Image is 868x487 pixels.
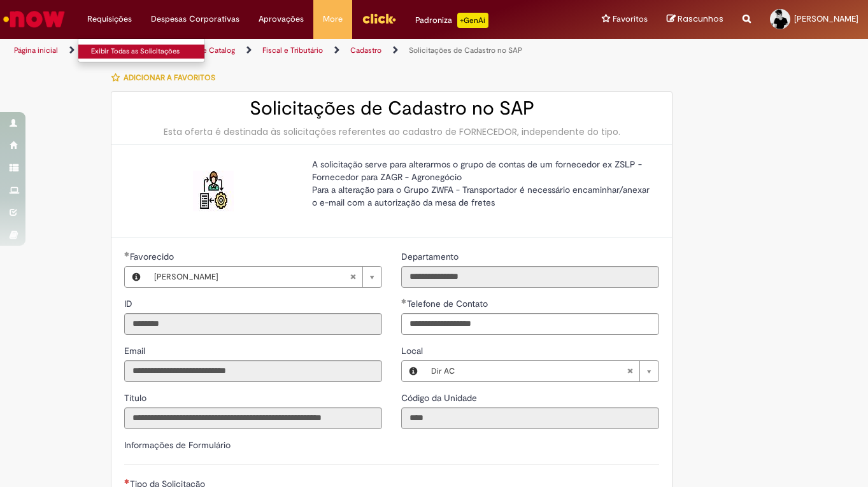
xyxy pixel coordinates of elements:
[193,171,234,211] img: Solicitações de Cadastro no SAP
[124,298,135,309] span: Somente leitura - ID
[14,45,58,55] a: Página inicial
[124,392,149,404] label: Somente leitura - Título
[343,267,362,287] abbr: Limpar campo Favorecido
[457,13,488,28] p: +GenAi
[401,345,425,356] span: Local
[402,361,425,381] button: Local, Visualizar este registro Dir AC
[431,361,627,381] span: Dir AC
[613,13,648,25] span: Favoritos
[667,13,723,25] a: Rascunhos
[124,407,382,429] input: Título
[124,392,149,404] span: Somente leitura - Título
[87,13,132,25] span: Requisições
[124,439,231,451] label: Informações de Formulário
[323,13,343,25] span: More
[401,313,659,335] input: Telefone de Contato
[401,299,407,304] span: Obrigatório Preenchido
[1,6,67,32] img: ServiceNow
[125,267,148,287] button: Favorecido, Visualizar este registro Juliana Rocha Barbieri
[78,38,205,62] ul: Requisições
[111,64,222,91] button: Adicionar a Favoritos
[124,313,382,335] input: ID
[124,360,382,382] input: Email
[124,345,148,356] span: Somente leitura - Email
[130,251,176,262] span: Necessários - Favorecido
[350,45,381,55] a: Cadastro
[262,45,323,55] a: Fiscal e Tributário
[124,344,148,357] label: Somente leitura - Email
[620,361,639,381] abbr: Limpar campo Local
[401,251,461,262] span: Somente leitura - Departamento
[678,13,723,25] span: Rascunhos
[124,251,130,257] span: Obrigatório Preenchido
[401,266,659,288] input: Departamento
[794,13,858,24] span: [PERSON_NAME]
[10,39,569,62] ul: Trilhas de página
[401,407,659,429] input: Código da Unidade
[401,250,461,263] label: Somente leitura - Departamento
[124,297,135,310] label: Somente leitura - ID
[78,45,218,59] a: Exibir Todas as Solicitações
[401,392,480,404] label: Somente leitura - Código da Unidade
[362,9,396,28] img: click_logo_yellow_360x200.png
[148,267,381,287] a: [PERSON_NAME]Limpar campo Favorecido
[124,125,659,138] div: Esta oferta é destinada às solicitações referentes ao cadastro de FORNECEDOR, independente do tipo.
[151,13,239,25] span: Despesas Corporativas
[407,298,490,309] span: Telefone de Contato
[180,45,235,55] a: Service Catalog
[124,98,659,119] h2: Solicitações de Cadastro no SAP
[124,73,215,83] span: Adicionar a Favoritos
[312,158,650,209] p: A solicitação serve para alterarmos o grupo de contas de um fornecedor ex ZSLP - Fornecedor para ...
[259,13,304,25] span: Aprovações
[401,392,480,404] span: Somente leitura - Código da Unidade
[124,479,130,484] span: Necessários
[409,45,522,55] a: Solicitações de Cadastro no SAP
[154,267,350,287] span: [PERSON_NAME]
[415,13,488,28] div: Padroniza
[425,361,658,381] a: Dir ACLimpar campo Local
